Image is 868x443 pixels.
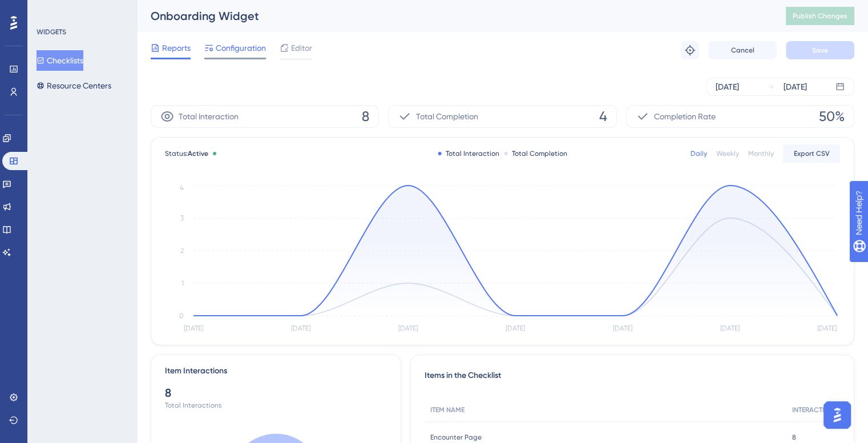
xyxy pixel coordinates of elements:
span: 50% [819,107,845,126]
div: Monthly [748,149,774,158]
span: Editor [291,41,312,55]
tspan: [DATE] [291,324,310,332]
span: Total Completion [416,110,478,123]
tspan: 4 [180,184,184,192]
div: Total Completion [504,149,567,158]
span: 8 [792,433,796,442]
div: [DATE] [784,80,807,94]
span: Publish Changes [793,11,847,21]
span: Completion Rate [654,110,716,123]
button: Checklists [37,50,83,71]
span: 8 [362,107,369,126]
div: [DATE] [716,80,739,94]
div: Daily [691,149,707,158]
div: Total Interaction [438,149,499,158]
span: Export CSV [794,149,830,158]
tspan: [DATE] [613,324,632,332]
span: Encounter Page [430,433,482,442]
span: Items in the Checklist [425,369,501,389]
tspan: 2 [180,247,184,255]
span: Reports [162,41,191,55]
span: Active [188,150,208,158]
span: Save [812,46,828,55]
div: WIDGETS [37,27,66,37]
button: Save [786,41,854,59]
span: Need Help? [27,3,71,17]
div: 8 [165,385,387,401]
iframe: UserGuiding AI Assistant Launcher [820,398,854,432]
span: ITEM NAME [430,405,465,414]
tspan: [DATE] [398,324,418,332]
span: Configuration [216,41,266,55]
button: Publish Changes [786,7,854,25]
div: Weekly [716,149,739,158]
tspan: 0 [179,312,184,320]
tspan: 3 [180,214,184,222]
span: 4 [599,107,607,126]
tspan: [DATE] [506,324,525,332]
tspan: [DATE] [720,324,740,332]
span: Cancel [731,46,754,55]
button: Cancel [708,41,777,59]
span: Status: [165,149,208,158]
span: Total Interaction [179,110,239,123]
button: Resource Centers [37,75,111,96]
span: INTERACTION [792,405,834,414]
button: Export CSV [783,144,840,163]
tspan: [DATE] [184,324,203,332]
div: Item Interactions [165,364,227,378]
tspan: [DATE] [817,324,836,332]
tspan: 1 [181,279,184,287]
div: Onboarding Widget [151,8,757,24]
